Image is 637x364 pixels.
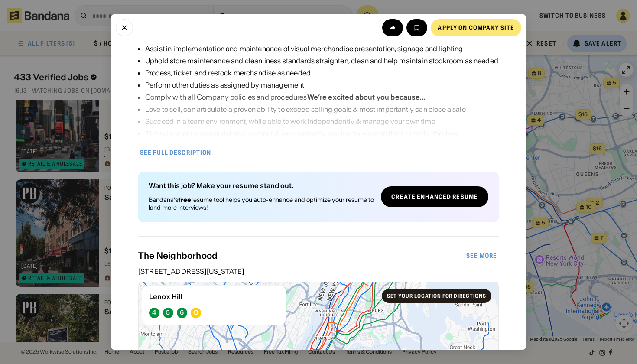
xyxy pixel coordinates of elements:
div: 6 [180,309,184,316]
div: Bandana's resume tool helps you auto-enhance and optimize your resume to land more interviews! [149,196,374,211]
div: Set your location for directions [387,293,486,299]
div: Love to sell, can articulate a proven ability to exceed selling goals & most importantly can clos... [145,104,499,114]
div: Assist in implementation and maintenance of visual merchandise presentation, signage and lighting [145,43,499,54]
div: 5 [166,309,170,316]
div: The Neighborhood [138,250,465,261]
div: Comply with all Company policies and procedures [145,92,499,102]
div: Want this job? Make your resume stand out. [149,182,374,189]
div: Lenox Hill [149,292,279,301]
div: Q [193,309,198,316]
div: See more [466,253,497,259]
div: Succeed in a team environment, while able to work independently & manage your own time [145,116,499,127]
div: Perform other duties as assigned by management [145,80,499,90]
div: 4 [152,309,156,316]
button: Close [116,19,133,36]
div: We’re excited about you because... [307,93,426,101]
div: Thrive in an entrepreneurial environment & are constantly looking for ways to think outside-the-box [145,128,499,139]
div: See full description [140,149,211,156]
div: Apply on company site [438,25,514,31]
div: Uphold store maintenance and cleanliness standards straighten, clean and help maintain stockroom ... [145,55,499,66]
div: Create Enhanced Resume [391,194,478,200]
b: free [178,196,191,204]
div: [STREET_ADDRESS][US_STATE] [138,268,499,275]
div: Process, ticket, and restock merchandise as needed [145,68,499,78]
